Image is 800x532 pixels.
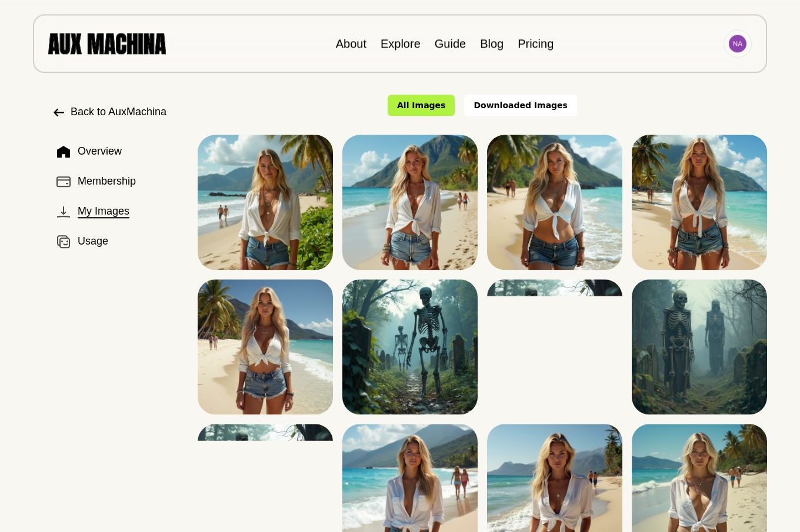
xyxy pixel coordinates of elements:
span: Membership [78,173,136,189]
img: 202510_AuxMachina_00282_.png [342,135,478,270]
a: Blog [480,37,504,50]
span: Overview [78,143,122,159]
button: My Images [52,199,179,224]
a: Explore [381,37,421,50]
span: My Images [78,203,129,219]
button: Downloaded Images [464,95,577,116]
button: Overview [52,139,179,164]
img: 202510_AuxMachina_00285_.png [198,279,333,414]
span: Usage [78,233,108,249]
button: Membership [52,169,179,194]
button: Usage [52,229,179,254]
span: Back to AuxMachina [71,104,166,120]
a: Guide [435,37,466,50]
button: All Images [388,95,455,116]
img: 202510_AuxMachina_00262_.png [632,279,767,414]
img: 202510_AuxMachina_00260_.png [342,279,478,414]
img: Avatar [729,35,746,52]
img: 202510_AuxMachina_00284_.png [632,135,767,270]
img: 202510_AuxMachina_00299_.png [198,135,333,270]
img: AUX MACHINA [48,33,166,53]
a: Pricing [518,37,554,50]
a: About [336,37,366,50]
img: 202510_AuxMachina_00283_.png [487,135,622,270]
img: 202510_AuxMachina_00261_.png [487,279,622,414]
a: Back to AuxMachina [52,104,179,120]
